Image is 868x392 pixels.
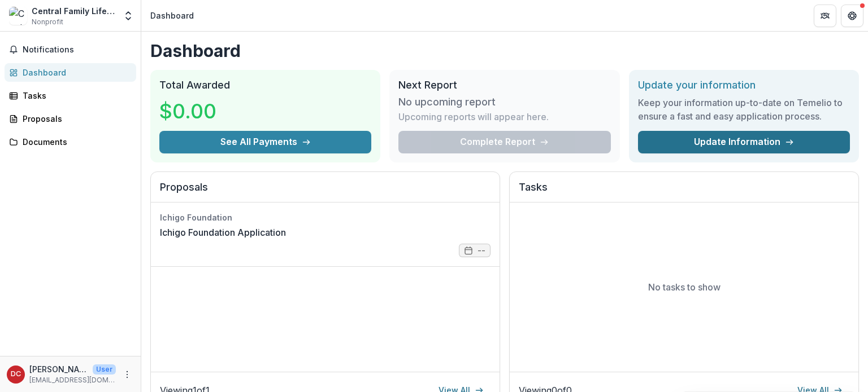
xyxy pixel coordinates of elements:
a: Documents [5,133,136,151]
p: No tasks to show [648,280,721,294]
p: User [93,364,116,375]
span: Notifications [23,45,132,55]
h2: Proposals [160,181,491,202]
p: [PERSON_NAME] [29,363,88,375]
img: Central Family Life Center [9,7,27,25]
div: Tasks [23,90,127,102]
h2: Total Awarded [159,79,371,91]
div: Dashboard [150,10,194,21]
h3: $0.00 [159,96,244,126]
button: Notifications [5,41,136,59]
div: Documents [23,136,127,148]
a: Tasks [5,86,136,105]
a: Update Information [638,131,850,153]
h2: Update your information [638,79,850,91]
a: Proposals [5,109,136,128]
button: Partners [814,5,836,27]
a: Dashboard [5,63,136,82]
nav: breadcrumb [146,7,198,24]
h2: Tasks [519,181,849,202]
a: Ichigo Foundation Application [160,226,286,239]
h3: Keep your information up-to-date on Temelio to ensure a fast and easy application process. [638,96,850,123]
div: Diadrian Clarke [11,371,21,378]
button: See All Payments [159,131,371,153]
button: Get Help [841,5,863,27]
h2: Next Report [398,79,610,91]
div: Central Family Life Center [32,5,116,17]
div: Proposals [23,113,127,125]
div: Dashboard [23,67,127,78]
p: [EMAIL_ADDRESS][DOMAIN_NAME] [29,375,116,385]
p: Upcoming reports will appear here. [398,110,549,124]
h3: No upcoming report [398,96,496,108]
h1: Dashboard [150,41,859,61]
span: Nonprofit [32,17,63,27]
button: More [120,368,134,381]
button: Open entity switcher [120,5,136,27]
